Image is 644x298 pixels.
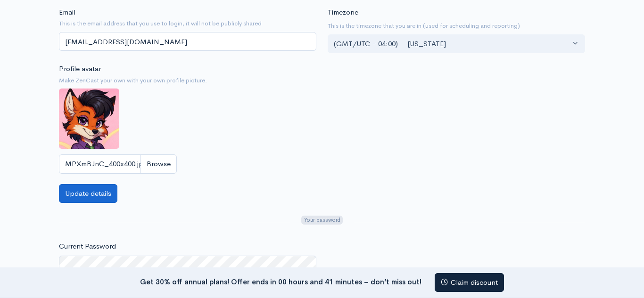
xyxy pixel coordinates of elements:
[59,89,119,149] img: ...
[59,19,316,28] small: This is the email address that you use to login, it will not be publicly shared
[59,76,316,85] small: Make ZenCast your own with your own profile picture.
[59,184,117,203] button: Update details
[59,241,116,252] label: Current Password
[301,216,343,225] span: Your password
[59,7,75,18] label: Email
[59,64,101,74] label: Profile avatar
[328,21,585,31] small: This is the timezone that you are in (used for scheduling and reporting)
[140,277,421,286] strong: Get 30% off annual plans! Offer ends in 00 hours and 41 minutes – don’t miss out!
[328,34,585,54] button: (GMT/UTC − 04:00) New York
[59,32,316,51] input: name@example.com
[435,273,504,292] a: Claim discount
[328,7,358,18] label: Timezone
[334,39,570,49] div: (GMT/UTC − 04:00) [US_STATE]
